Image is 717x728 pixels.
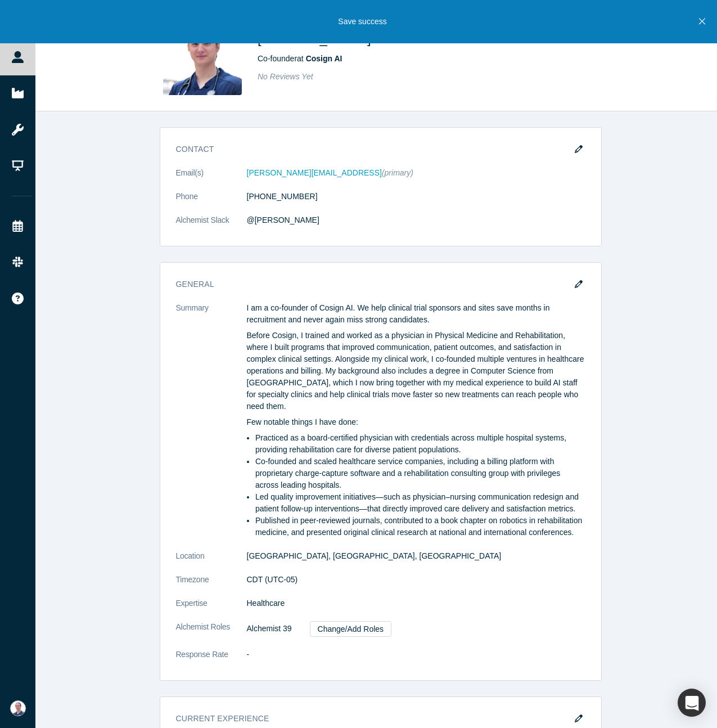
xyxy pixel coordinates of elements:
[247,649,585,660] dd: -
[247,550,585,562] dd: [GEOGRAPHIC_DATA], [GEOGRAPHIC_DATA], [GEOGRAPHIC_DATA]
[176,278,570,290] h3: General
[258,54,342,63] span: Co-founder at
[338,16,386,28] p: Save success
[247,621,585,637] dd: Alchemist 39
[255,456,585,491] li: Co-founded and scaled healthcare service companies, including a billing platform with proprietary...
[247,214,585,226] dd: @[PERSON_NAME]
[255,515,585,538] li: Published in peer-reviewed journals, contributed to a book chapter on robotics in rehabilitation ...
[176,191,247,214] dt: Phone
[176,167,247,191] dt: Email(s)
[255,432,585,456] li: Practiced as a board-certified physician with credentials across multiple hospital systems, provi...
[247,599,285,608] span: Healthcare
[247,330,585,412] p: Before Cosign, I trained and worked as a physician in Physical Medicine and Rehabilitation, where...
[306,54,342,63] a: Cosign AI
[247,302,585,326] p: I am a co-founder of Cosign AI. We help clinical trial sponsors and sites save months in recruitm...
[176,550,247,574] dt: Location
[310,621,392,637] a: Change/Add Roles
[247,168,382,177] a: [PERSON_NAME][EMAIL_ADDRESS]
[176,302,247,550] dt: Summary
[176,574,247,597] dt: Timezone
[247,416,585,428] p: Few notable things I have done:
[382,168,413,177] span: (primary)
[247,192,318,201] a: [PHONE_NUMBER]
[258,72,313,81] span: No Reviews Yet
[176,649,247,672] dt: Response Rate
[176,143,570,155] h3: Contact
[255,491,585,515] li: Led quality improvement initiatives—such as physician–nursing communication redesign and patient ...
[163,16,242,95] img: Riya Fukui's Profile Image
[176,621,247,649] dt: Alchemist Roles
[176,597,247,621] dt: Expertise
[247,574,585,586] dd: CDT (UTC-05)
[176,214,247,238] dt: Alchemist Slack
[10,700,26,716] img: Riya Fukui's Account
[176,713,570,725] h3: Current Experience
